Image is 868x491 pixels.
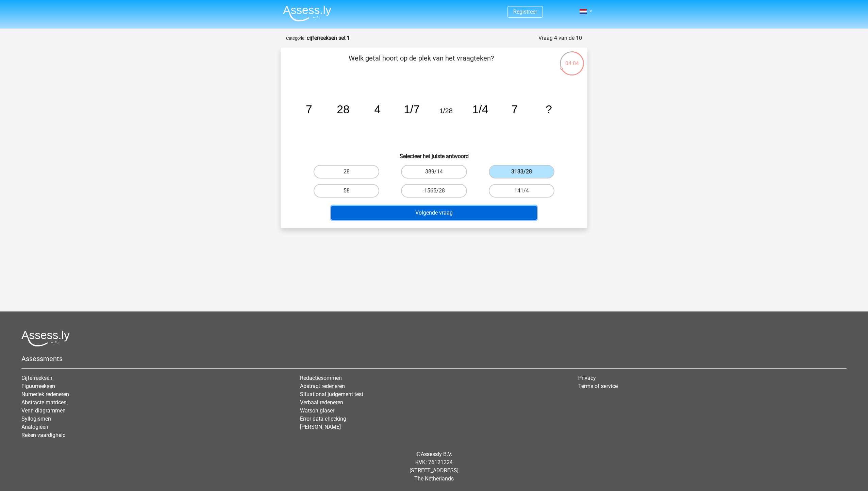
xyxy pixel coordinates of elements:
a: Abstract redeneren [300,383,345,389]
a: Numeriek redeneren [21,391,69,397]
button: Volgende vraag [331,206,537,220]
tspan: 7 [511,103,518,116]
a: Syllogismen [21,416,51,422]
a: Situational judgement test [300,391,363,397]
tspan: 1/28 [439,107,453,115]
a: Error data checking [300,416,346,422]
label: 58 [314,184,379,198]
a: Analogieen [21,424,48,430]
tspan: ? [546,103,552,116]
label: 3133/28 [489,165,554,179]
label: -1565/28 [401,184,467,198]
a: Verbaal redeneren [300,399,343,406]
a: Privacy [578,375,596,381]
tspan: 1/7 [404,103,420,116]
label: 141/4 [489,184,554,198]
a: Figuurreeksen [21,383,55,389]
a: Venn diagrammen [21,407,66,414]
a: Registreer [513,9,537,15]
label: 28 [314,165,379,179]
a: Assessly B.V. [421,451,452,457]
tspan: 4 [374,103,381,116]
h6: Selecteer het juiste antwoord [291,148,577,159]
p: Welk getal hoort op de plek van het vraagteken? [291,53,551,73]
label: 389/14 [401,165,467,179]
div: © KVK: 76121224 [STREET_ADDRESS] The Netherlands [16,445,852,488]
a: Terms of service [578,383,618,389]
a: [PERSON_NAME] [300,424,341,430]
div: 04:04 [559,51,585,68]
small: Categorie: [286,36,305,41]
strong: cijferreeksen set 1 [307,35,350,41]
tspan: 7 [306,103,312,116]
h5: Assessments [21,355,847,363]
a: Cijferreeksen [21,375,52,381]
a: Watson glaser [300,407,334,414]
img: Assessly [283,5,331,21]
a: Abstracte matrices [21,399,66,406]
a: Reken vaardigheid [21,432,66,438]
tspan: 1/4 [472,103,488,116]
a: Redactiesommen [300,375,342,381]
div: Vraag 4 van de 10 [538,34,582,42]
img: Assessly logo [21,331,70,346]
tspan: 28 [337,103,349,116]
